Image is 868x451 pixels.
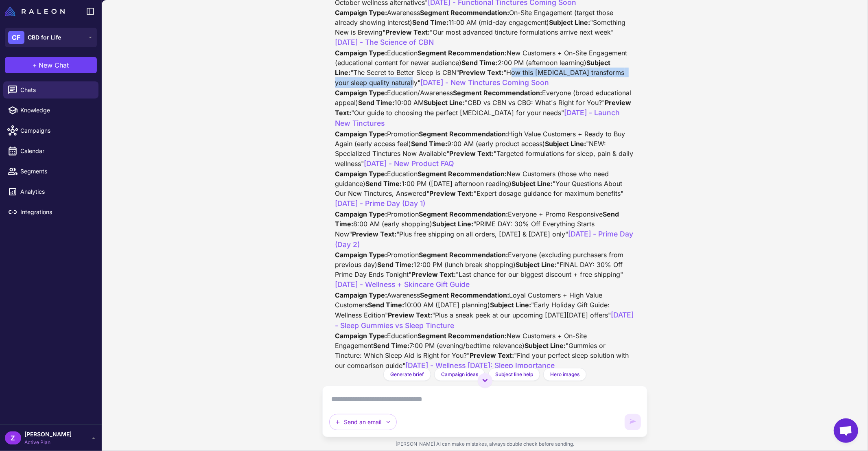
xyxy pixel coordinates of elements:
strong: Send Time: [413,18,449,26]
strong: Send Time: [411,140,448,148]
strong: Campaign Type: [335,332,387,340]
span: Integrations [20,208,92,217]
strong: Segment Recommendation: [419,251,508,259]
span: [DATE] - Prime Day (Day 2) [335,230,636,249]
strong: Campaign Type: [335,291,387,299]
strong: Subject Line: [525,342,566,350]
a: Segments [3,163,98,180]
button: Campaign ideas [434,368,485,381]
strong: Campaign Type: [335,170,387,178]
strong: Segment Recommendation: [453,89,542,97]
strong: Send Time: [378,261,414,269]
span: [DATE] - The Science of CBN [335,38,434,46]
strong: Segment Recommendation: [420,291,509,299]
div: CF [8,31,24,44]
span: Segments [20,167,92,176]
strong: Send Time: [359,99,395,107]
div: [PERSON_NAME] AI can make mistakes, always double check before sending. [322,437,648,451]
span: [DATE] - New Tinctures Coming Soon [421,78,549,87]
strong: Preview Text: [450,149,494,158]
a: Calendar [3,142,98,160]
a: Chats [3,81,98,99]
strong: Subject Line: [512,180,553,188]
span: Active Plan [24,439,72,446]
strong: Segment Recommendation: [418,49,507,57]
strong: Campaign Type: [335,251,387,259]
strong: Subject Line: [490,301,531,309]
strong: Preview Text: [335,99,633,117]
strong: Send Time: [374,342,410,350]
strong: Subject Line: [545,140,586,148]
strong: Subject Line: [424,99,465,107]
strong: Send Time: [368,301,404,309]
button: Generate brief [383,368,431,381]
a: Integrations [3,204,98,221]
button: CFCBD for Life [5,28,97,47]
strong: Segment Recommendation: [420,9,509,17]
strong: Preview Text: [386,28,430,36]
strong: Campaign Type: [335,89,387,97]
strong: Campaign Type: [335,9,387,17]
strong: Preview Text: [459,68,504,77]
strong: Segment Recommendation: [419,210,508,218]
strong: Subject Line: [433,220,474,228]
span: Campaigns [20,126,92,135]
span: Generate brief [390,371,424,378]
button: Hero images [543,368,586,381]
span: New Chat [39,60,69,70]
span: Hero images [550,371,579,378]
button: +New Chat [5,57,97,73]
span: Chats [20,85,92,94]
a: Knowledge [3,102,98,119]
button: Send an email [329,414,397,430]
span: Subject line help [495,371,533,378]
strong: Subject Line: [516,261,557,269]
span: Knowledge [20,106,92,115]
strong: Send Time: [335,210,621,228]
a: Open chat [834,418,858,443]
span: Calendar [20,147,92,155]
span: [DATE] - Wellness [DATE]: Sleep Importance [406,361,555,370]
strong: Preview Text: [352,230,397,238]
img: Raleon Logo [5,7,65,16]
strong: Preview Text: [388,311,433,319]
span: Analytics [20,187,92,196]
strong: Send Time: [462,59,498,67]
div: Z [5,431,21,444]
strong: Preview Text: [470,351,514,359]
button: Subject line help [488,368,540,381]
a: Campaigns [3,122,98,139]
span: [DATE] - Wellness + Skincare Gift Guide [335,280,470,289]
strong: Campaign Type: [335,49,387,57]
strong: Subject Line: [549,18,590,26]
strong: Preview Text: [412,270,456,278]
span: + [33,60,37,70]
span: CBD for Life [28,33,61,42]
strong: Segment Recommendation: [419,130,508,138]
a: Analytics [3,183,98,200]
strong: Subject Line: [335,59,612,77]
span: Campaign ideas [441,371,478,378]
strong: Preview Text: [430,189,474,197]
span: [DATE] - New Product FAQ [364,159,455,168]
strong: Send Time: [366,180,402,188]
strong: Campaign Type: [335,210,387,218]
strong: Segment Recommendation: [418,170,507,178]
span: [DATE] - Prime Day (Day 1) [335,199,426,208]
strong: Campaign Type: [335,130,387,138]
strong: Segment Recommendation: [418,332,507,340]
span: [PERSON_NAME] [24,430,72,439]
